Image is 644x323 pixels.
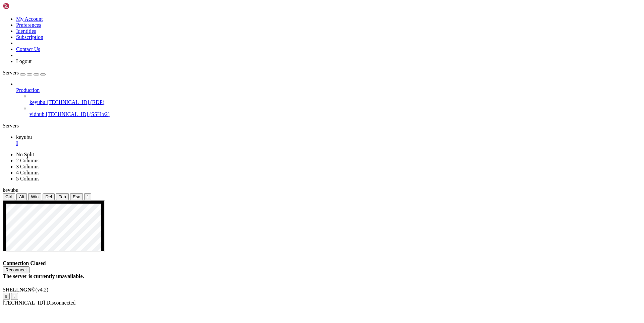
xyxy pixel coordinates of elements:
[16,34,43,40] a: Subscription
[31,194,39,199] span: Win
[3,70,19,75] span: Servers
[3,193,15,200] button: Ctrl
[59,194,66,199] span: Tab
[30,93,641,105] li: keyubu [TECHNICAL_ID] (RDP)
[30,99,641,105] a: keyubu [TECHNICAL_ID] (RDP)
[16,134,641,146] a: keyubu
[16,193,27,200] button: Alt
[16,176,40,181] a: 5 Columns
[19,194,24,199] span: Alt
[3,123,641,129] div: Servers
[19,287,32,292] b: NGN
[5,194,12,199] span: Ctrl
[43,193,55,200] button: Del
[11,293,18,300] button: 
[84,193,91,200] button: 
[16,16,43,22] a: My Account
[73,194,80,199] span: Esc
[16,87,641,93] a: Production
[16,22,41,28] a: Preferences
[46,300,75,306] span: Disconnected
[3,287,48,292] span: SHELL ©
[16,58,32,64] a: Logout
[47,99,104,105] span: [TECHNICAL_ID] (RDP)
[16,28,36,34] a: Identities
[87,194,89,199] div: 
[3,187,18,193] span: keyubu
[16,46,40,52] a: Contact Us
[3,300,45,306] span: [TECHNICAL_ID]
[16,164,40,169] a: 3 Columns
[28,193,41,200] button: Win
[3,273,641,279] div: The server is currently unavailable.
[16,81,641,117] li: Production
[45,194,52,199] span: Del
[16,87,40,93] span: Production
[16,152,34,157] a: No Split
[30,111,641,117] a: vidhub [TECHNICAL_ID] (SSH v2)
[16,134,32,140] span: keyubu
[3,70,46,75] a: Servers
[30,99,45,105] span: keyubu
[30,105,641,117] li: vidhub [TECHNICAL_ID] (SSH v2)
[3,260,46,266] span: Connection Closed
[36,287,49,292] span: 4.2.0
[3,293,10,300] button: 
[16,170,40,175] a: 4 Columns
[5,294,7,299] div: 
[16,140,641,146] a: 
[70,193,83,200] button: Esc
[30,111,44,117] span: vidhub
[3,3,41,9] img: Shellngn
[16,158,40,163] a: 2 Columns
[3,266,30,273] button: Reconnect
[46,111,109,117] span: [TECHNICAL_ID] (SSH v2)
[14,294,15,299] div: 
[56,193,69,200] button: Tab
